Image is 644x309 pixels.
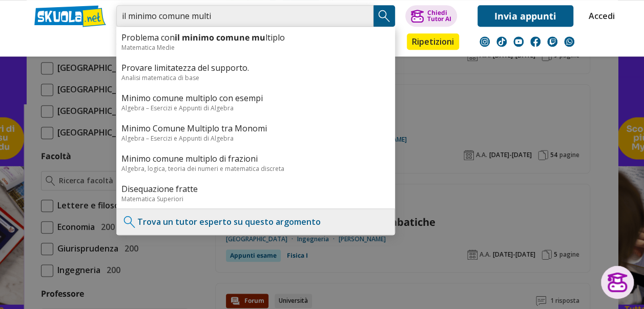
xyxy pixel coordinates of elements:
[564,36,574,47] img: WhatsApp
[121,183,390,195] a: Disequazione fratte
[121,134,390,143] div: Algebra – Esercizi e Appunti di Algebra
[496,36,507,47] img: tiktok
[530,36,541,47] img: facebook
[122,214,137,229] img: Trova un tutor esperto
[427,10,451,22] div: Chiedi Tutor AI
[121,32,390,43] a: Problema conil minimo comune multiplo
[405,5,457,27] button: ChiediTutor AI
[377,8,392,24] img: Cerca appunti, riassunti o versioni
[407,33,459,50] a: Ripetizioni
[121,92,390,104] a: Minimo comune multiplo con esempi
[480,36,490,47] img: instagram
[137,216,321,227] a: Trova un tutor esperto su questo argomento
[477,5,573,27] a: Invia appunti
[175,32,265,43] b: il minimo comune mu
[121,195,390,203] div: Matematica Superiori
[121,104,390,112] div: Algebra – Esercizi e Appunti di Algebra
[589,5,610,27] a: Accedi
[121,73,390,82] div: Analisi matematica di base
[547,36,557,47] img: twitch
[513,36,524,47] img: youtube
[121,123,390,134] a: Minimo Comune Multiplo tra Monomi
[121,62,390,73] a: Provare limitatezza del supporto.
[121,43,390,52] div: Matematica Medie
[373,5,395,27] button: Search Button
[121,153,390,164] a: Minimo comune multiplo di frazioni
[114,33,160,52] a: Appunti
[121,164,390,173] div: Algebra, logica, teoria dei numeri e matematica discreta
[116,5,373,27] input: Cerca appunti, riassunti o versioni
